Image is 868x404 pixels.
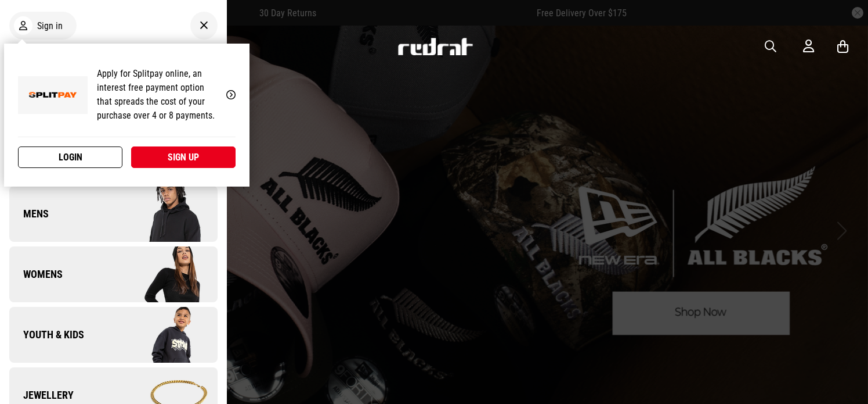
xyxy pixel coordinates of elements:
[113,306,217,364] img: Company
[131,146,236,168] a: Sign up
[9,246,218,302] a: Womens Company
[9,186,218,242] a: Mens Company
[9,267,63,281] span: Womens
[9,5,44,40] button: Open LiveChat chat widget
[113,245,217,303] img: Company
[18,53,236,137] a: Apply for Splitpay online, an interest free payment option that spreads the cost of your purchase...
[397,38,473,55] img: Redrat logo
[9,307,218,363] a: Youth & Kids Company
[97,67,217,123] p: Apply for Splitpay online, an interest free payment option that spreads the cost of your purchase...
[9,207,49,221] span: Mens
[18,146,122,168] a: Login
[113,185,217,243] img: Company
[9,388,74,402] span: Jewellery
[9,328,84,342] span: Youth & Kids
